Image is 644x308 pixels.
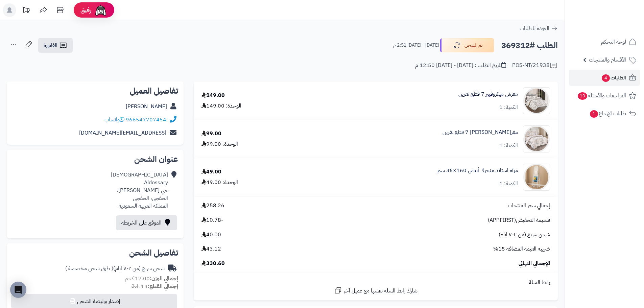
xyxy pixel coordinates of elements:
[201,216,223,224] span: -10.78
[94,3,108,17] img: ai-face.png
[104,116,124,124] a: واتساب
[65,264,113,273] span: ( طرق شحن مخصصة )
[201,260,225,267] span: 330.60
[344,287,418,295] span: شارك رابط السلة نفسها مع عميل آخر
[201,202,224,210] span: 258.26
[499,180,518,188] div: الكمية: 1
[577,91,626,100] span: المراجعات والأسئلة
[65,265,165,273] div: شحن سريع (من ٢-٧ ايام)
[148,282,178,290] strong: إجمالي القطع:
[569,34,640,50] a: لوحة التحكم
[499,231,550,239] span: شحن سريع (من ٢-٧ ايام)
[415,62,506,69] div: تاريخ الطلب : [DATE] - [DATE] 12:50 م
[458,90,518,98] a: مفرش ميكروفيبر 7 قطع نفرين
[201,179,238,186] div: الوحدة: 49.00
[201,245,221,253] span: 43.12
[523,87,550,114] img: 1738755627-110202010757-90x90.jpg
[116,215,177,230] a: الموقع على الخريطة
[501,39,558,52] h2: الطلب #369312
[201,168,221,176] div: 49.00
[10,282,26,298] div: Open Intercom Messenger
[201,231,221,239] span: 40.00
[523,164,550,191] img: 1753188266-1-90x90.jpg
[18,3,35,19] a: تحديثات المنصة
[589,109,626,118] span: طلبات الإرجاع
[508,202,550,210] span: إجمالي سعر المنتجات
[126,102,167,111] a: [PERSON_NAME]
[437,167,518,174] a: مرآة استاند متحرك أبيض 160×35 سم
[440,38,494,52] button: تم الشحن
[601,73,626,82] span: الطلبات
[132,282,178,290] small: 3 قطعة
[601,37,626,47] span: لوحة التحكم
[201,92,225,99] div: 149.00
[334,286,418,295] a: شارك رابط السلة نفسها مع عميل آخر
[590,110,598,118] span: 1
[499,103,518,111] div: الكمية: 1
[12,249,178,257] h2: تفاصيل الشحن
[12,155,178,163] h2: عنوان الشحن
[44,41,57,49] span: الفاتورة
[443,128,518,136] a: مفر[PERSON_NAME] 7 قطع نفرين
[111,171,168,210] div: [DEMOGRAPHIC_DATA] Aldossary حي [PERSON_NAME]، الخفجي، الخفجي المملكة العربية السعودية
[488,216,550,224] span: قسيمة التخفيض(APPFIRST)
[519,260,550,267] span: الإجمالي النهائي
[150,275,178,283] strong: إجمالي الوزن:
[520,24,558,32] a: العودة للطلبات
[38,38,73,53] a: الفاتورة
[512,62,558,70] div: POS-NT/21938
[201,130,221,138] div: 99.00
[79,129,166,137] a: [EMAIL_ADDRESS][DOMAIN_NAME]
[520,24,549,32] span: العودة للطلبات
[569,88,640,104] a: المراجعات والأسئلة10
[196,279,555,286] div: رابط السلة
[602,74,610,82] span: 4
[126,116,166,124] a: 966547707454
[589,55,626,65] span: الأقسام والمنتجات
[569,70,640,86] a: الطلبات4
[578,92,587,100] span: 10
[523,125,550,152] img: 1752908063-1-90x90.jpg
[569,105,640,122] a: طلبات الإرجاع1
[393,42,439,49] small: [DATE] - [DATE] 2:51 م
[493,245,550,253] span: ضريبة القيمة المضافة 15%
[201,102,241,110] div: الوحدة: 149.00
[499,142,518,149] div: الكمية: 1
[12,87,178,95] h2: تفاصيل العميل
[125,275,178,283] small: 17.00 كجم
[80,6,91,14] span: رفيق
[201,140,238,148] div: الوحدة: 99.00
